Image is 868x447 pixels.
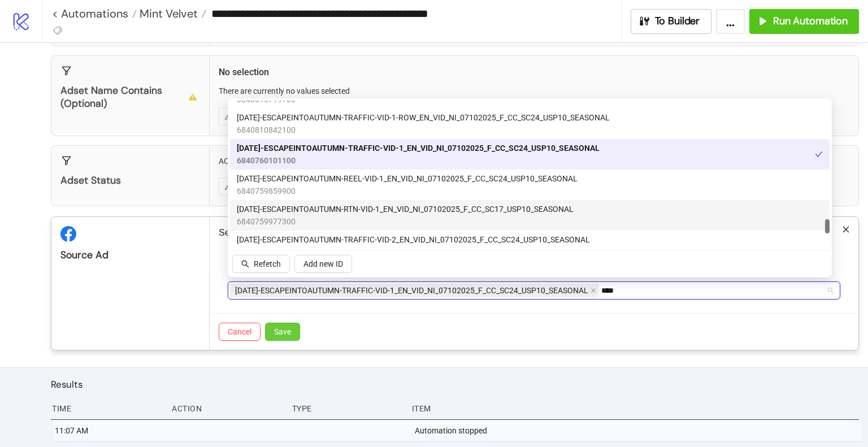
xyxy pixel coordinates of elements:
span: To Builder [655,15,700,28]
span: [DATE]-ESCAPEINTOAUTUMN-TRAFFIC-VID-1-ROW_EN_VID_NI_07102025_F_CC_SC24_USP10_SEASONAL [237,111,610,124]
span: AD414-ESCAPEINTOAUTUMN-TRAFFIC-VID-1_EN_VID_NI_07102025_F_CC_SC24_USP10_SEASONAL [230,284,599,297]
span: 6840759977300 [237,215,574,228]
span: Mint Velvet [137,6,198,21]
span: search [241,260,249,268]
button: Cancel [219,323,261,341]
p: Select one or more Ads [219,226,849,240]
div: Action [171,398,283,419]
div: Item [411,398,859,419]
span: Refetch [254,259,281,268]
input: Select ad ids from list [601,284,620,297]
span: [DATE]-ESCAPEINTOAUTUMN-RTN-VID-1_EN_VID_NI_07102025_F_CC_SC17_USP10_SEASONAL [237,203,574,215]
span: check [815,150,823,158]
span: 6840810842100 [237,124,610,136]
button: To Builder [631,9,712,34]
button: Run Automation [749,9,859,34]
span: Run Automation [773,15,848,28]
a: < Automations [52,8,137,19]
div: AD416-ESCAPEINTOAUTUMN-REEL-VID-1_EN_VID_NI_07102025_F_CC_SC24_USP10_SEASONAL [230,170,830,200]
div: AD414-ESCAPEINTOAUTUMN-TRAFFIC-VID-1_EN_VID_NI_07102025_F_CC_SC24_USP10_SEASONAL [230,139,830,170]
h2: Results [51,377,859,392]
div: AD425-ESCAPEINTOAUTUMN-TRAFFIC-VID-1-ROW_EN_VID_NI_07102025_F_CC_SC24_USP10_SEASONAL [230,109,830,139]
button: Save [265,323,300,341]
div: Automation stopped [414,420,862,441]
span: Add new ID [303,259,343,268]
div: Type [291,398,403,419]
button: Add new ID [294,255,352,273]
span: [DATE]-ESCAPEINTOAUTUMN-REEL-VID-1_EN_VID_NI_07102025_F_CC_SC24_USP10_SEASONAL [237,172,578,185]
span: [DATE]-ESCAPEINTOAUTUMN-TRAFFIC-VID-2_EN_VID_NI_07102025_F_CC_SC24_USP10_SEASONAL [237,233,590,246]
span: close [591,288,596,293]
div: 11:07 AM [54,420,166,441]
span: close [842,225,850,233]
a: Mint Velvet [137,8,206,19]
span: Save [274,327,291,336]
button: ... [716,9,745,34]
button: Refetch [232,255,290,273]
span: [DATE]-ESCAPEINTOAUTUMN-TRAFFIC-VID-1_EN_VID_NI_07102025_F_CC_SC24_USP10_SEASONAL [237,142,600,154]
span: [DATE]-ESCAPEINTOAUTUMN-TRAFFIC-VID-1_EN_VID_NI_07102025_F_CC_SC24_USP10_SEASONAL [235,284,588,297]
div: Source Ad [60,249,200,262]
div: AD415-ESCAPEINTOAUTUMN-TRAFFIC-VID-2_EN_VID_NI_07102025_F_CC_SC24_USP10_SEASONAL [230,231,830,261]
div: AD422-ESCAPEINTOAUTUMN-RTN-VID-1_EN_VID_NI_07102025_F_CC_SC17_USP10_SEASONAL [230,200,830,231]
span: Cancel [228,327,251,336]
div: Time [51,398,163,419]
span: 6840759859900 [237,185,578,197]
span: 6840760101100 [237,154,600,167]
